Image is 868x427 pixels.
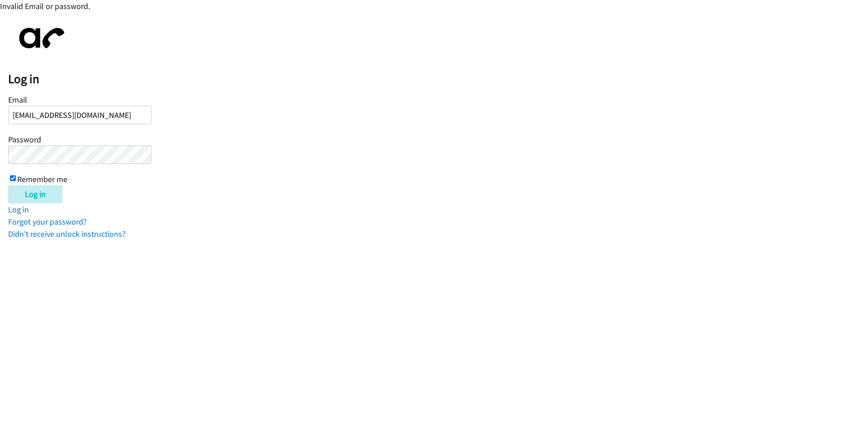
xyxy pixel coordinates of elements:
[8,20,71,56] img: aphone-8a226864a2ddd6a5e75d1ebefc011f4aa8f32683c2d82f3fb0802fe031f96514.svg
[8,71,868,87] h2: Log in
[8,204,29,215] a: Log in
[8,185,62,203] input: Log in
[17,174,67,184] label: Remember me
[8,94,27,105] label: Email
[8,229,126,239] a: Didn't receive unlock instructions?
[8,216,87,227] a: Forgot your password?
[8,134,41,145] label: Password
